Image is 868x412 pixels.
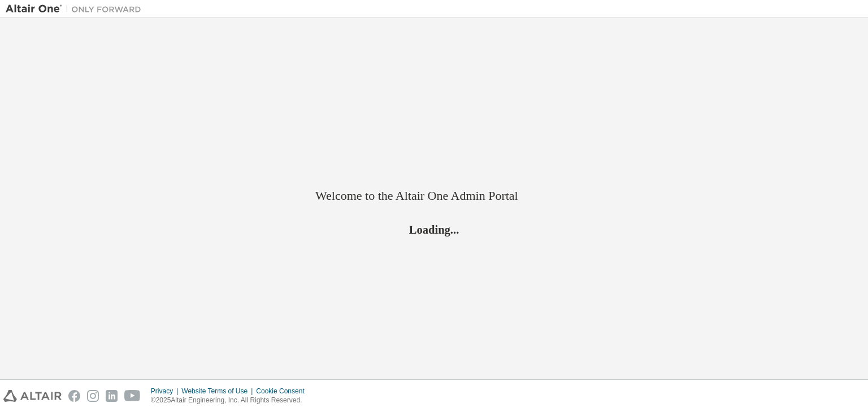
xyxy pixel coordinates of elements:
img: altair_logo.svg [3,390,62,402]
img: linkedin.svg [106,390,118,402]
h2: Welcome to the Altair One Admin Portal [315,188,553,204]
img: instagram.svg [87,390,99,402]
div: Website Terms of Use [181,387,256,396]
div: Cookie Consent [256,387,311,396]
img: Altair One [6,3,147,15]
p: © 2025 Altair Engineering, Inc. All Rights Reserved. [151,396,311,405]
img: youtube.svg [124,390,141,402]
h2: Loading... [315,222,553,237]
img: facebook.svg [68,390,80,402]
div: Privacy [151,387,181,396]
